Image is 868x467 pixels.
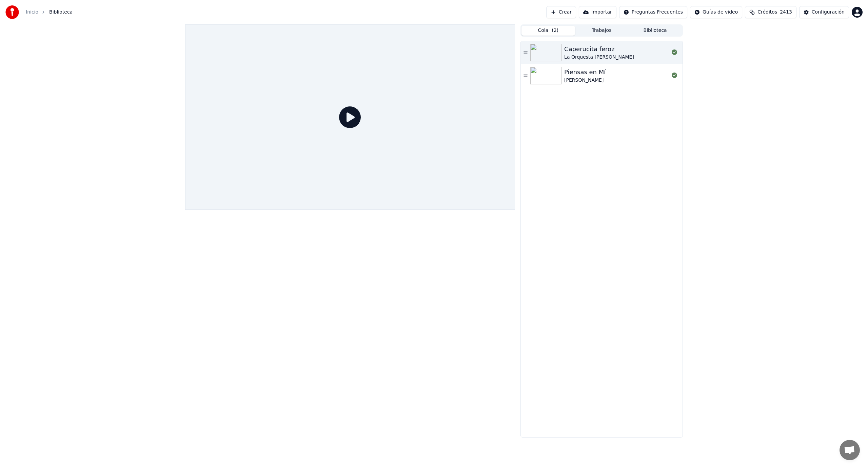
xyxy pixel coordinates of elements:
[619,6,687,18] button: Preguntas Frecuentes
[5,5,19,19] img: youka
[552,27,558,34] span: ( 2 )
[546,6,576,18] button: Crear
[49,9,73,16] span: Biblioteca
[690,6,742,18] button: Guías de video
[757,9,777,16] span: Créditos
[521,26,575,36] button: Cola
[812,9,845,16] div: Configuración
[579,6,616,18] button: Importar
[26,9,73,16] nav: breadcrumb
[564,77,606,84] div: [PERSON_NAME]
[564,67,606,77] div: Piensas en Mí
[799,6,849,18] button: Configuración
[840,440,860,460] a: Chat abierto
[745,6,796,18] button: Créditos2413
[26,9,38,16] a: Inicio
[575,26,629,36] button: Trabajos
[628,26,682,36] button: Biblioteca
[564,54,634,61] div: La Orquesta [PERSON_NAME]
[780,9,792,16] span: 2413
[564,44,634,54] div: Caperucita feroz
